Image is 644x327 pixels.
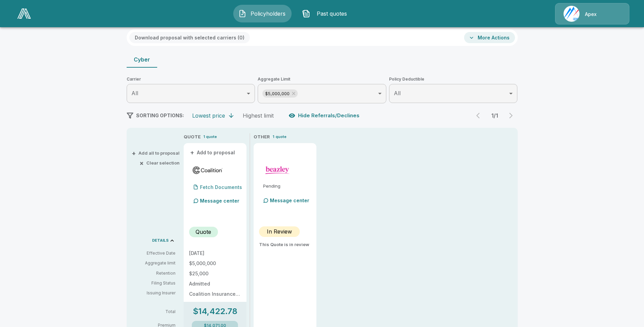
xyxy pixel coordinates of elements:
span: + [132,151,136,155]
p: $25,000 [189,271,241,276]
button: Past quotes IconPast quotes [297,5,355,22]
p: Message center [200,197,239,204]
div: $5,000,000 [262,89,298,98]
p: Total [132,310,181,314]
p: Aggregate limit [132,260,176,266]
button: More Actions [464,32,515,43]
p: DETAILS [152,239,169,242]
span: Carrier [127,76,255,83]
button: Policyholders IconPolicyholders [233,5,292,22]
p: In Review [267,227,292,236]
p: $14,422.78 [193,307,237,315]
img: Policyholders Icon [238,10,246,18]
span: Past quotes [313,10,350,18]
span: Aggregate Limit [258,76,386,83]
p: OTHER [254,134,270,140]
img: Past quotes Icon [302,10,310,18]
div: Lowest price [192,112,225,119]
span: + [190,150,194,155]
img: AA Logo [17,8,31,19]
button: Hide Referrals/Declines [287,109,362,122]
span: Policy Deductible [389,76,518,83]
p: Issuing Insurer [132,290,176,296]
span: $5,000,000 [262,90,292,98]
p: This Quote is in review [259,242,311,247]
p: Coalition Insurance Solutions [189,292,241,296]
img: beazleycyber [262,165,293,175]
span: SORTING OPTIONS: [136,113,184,118]
p: Message center [270,197,309,204]
p: 1 / 1 [488,113,501,118]
button: ×Clear selection [141,161,180,165]
span: All [131,90,138,97]
button: +Add all to proposal [133,151,180,155]
img: coalitioncyberadmitted [192,165,223,175]
p: 1 [273,134,274,140]
p: Retention [132,270,176,276]
p: Effective Date [132,250,176,256]
button: +Add to proposal [189,149,237,156]
p: Fetch Documents [200,185,242,190]
p: quote [276,134,287,140]
div: Highest limit [243,112,274,119]
span: All [394,90,401,97]
button: Cyber [127,51,157,68]
p: Quote [196,228,211,236]
p: Admitted [189,281,241,286]
p: QUOTE [184,134,201,140]
p: [DATE] [189,251,241,256]
p: Filing Status [132,280,176,286]
button: Download proposal with selected carriers (0) [129,32,250,43]
span: Policyholders [249,10,287,18]
p: Pending [263,184,311,188]
span: × [140,161,144,165]
p: 1 quote [203,134,217,140]
p: $5,000,000 [189,261,241,266]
